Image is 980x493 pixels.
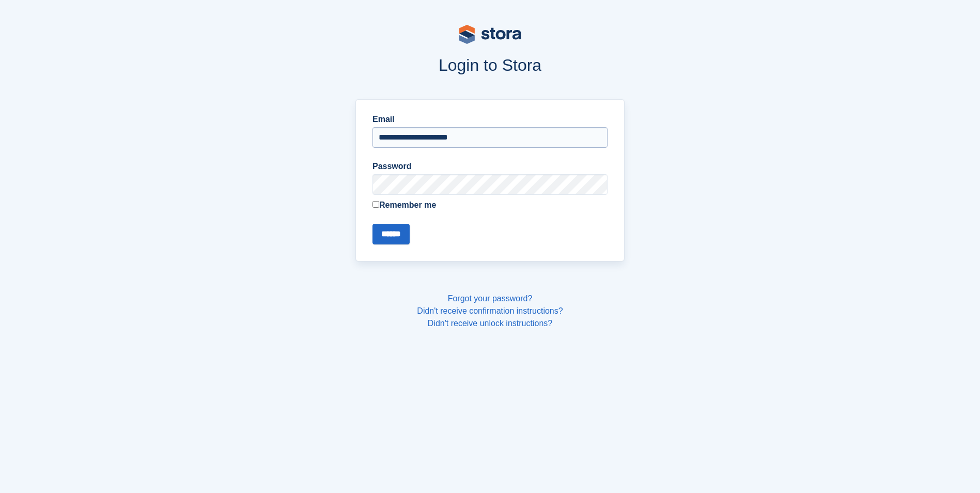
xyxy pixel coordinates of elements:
a: Didn't receive confirmation instructions? [417,306,563,315]
label: Remember me [372,199,608,211]
input: Remember me [372,201,379,208]
a: Forgot your password? [448,294,533,303]
a: Didn't receive unlock instructions? [428,319,552,328]
label: Email [372,113,608,126]
img: stora-logo-53a41332b3708ae10de48c4981b4e9114cc0af31d8433b30ea865607fb682f29.svg [459,25,521,44]
label: Password [372,160,608,173]
h1: Login to Stora [159,56,822,74]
